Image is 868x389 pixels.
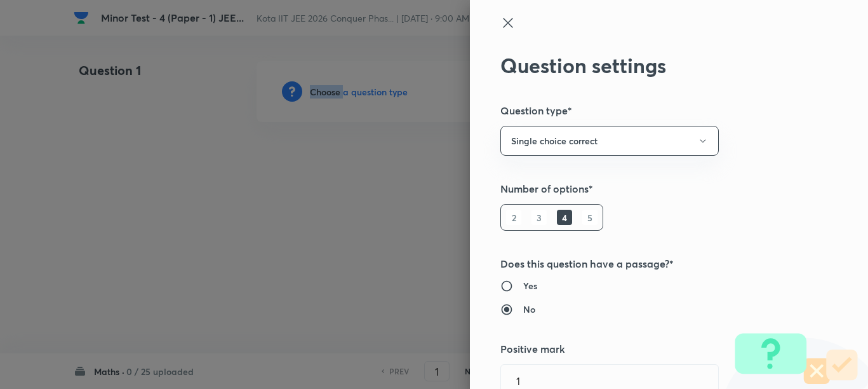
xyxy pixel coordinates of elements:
[500,103,795,118] h5: Question type*
[523,279,537,292] h6: Yes
[506,210,521,225] h6: 2
[531,210,547,225] h6: 3
[557,210,572,225] h6: 4
[500,126,719,156] button: Single choice correct
[500,341,795,357] h5: Positive mark
[500,256,795,271] h5: Does this question have a passage?*
[582,210,598,225] h6: 5
[523,303,535,316] h6: No
[500,181,795,196] h5: Number of options*
[500,53,795,78] h2: Question settings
